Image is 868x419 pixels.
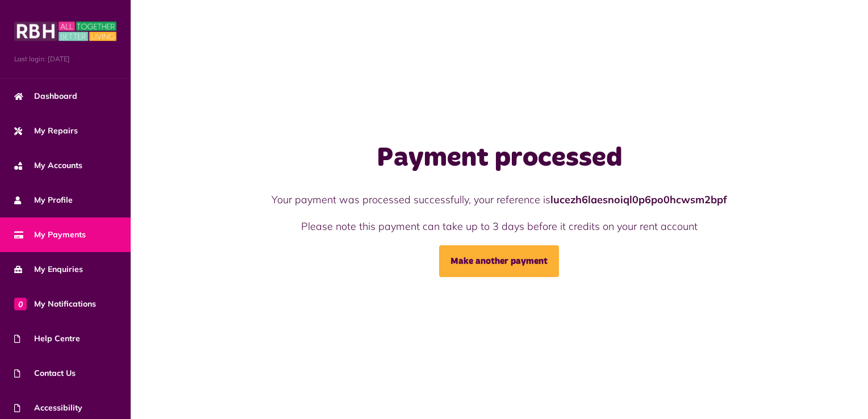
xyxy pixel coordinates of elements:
[14,90,77,102] span: Dashboard
[14,298,96,310] span: My Notifications
[14,125,78,137] span: My Repairs
[248,219,751,234] p: Please note this payment can take up to 3 days before it credits on your rent account
[14,263,83,275] span: My Enquiries
[14,160,82,171] span: My Accounts
[550,193,727,206] strong: lucezh6laesnoiql0p6po0hcwsm2bpf
[14,194,73,206] span: My Profile
[14,229,86,241] span: My Payments
[14,54,116,64] span: Last login: [DATE]
[14,333,80,345] span: Help Centre
[14,402,82,414] span: Accessibility
[248,142,751,175] h1: Payment processed
[439,245,559,277] a: Make another payment
[14,298,27,310] span: 0
[248,192,751,207] p: Your payment was processed successfully, your reference is
[14,20,116,43] img: MyRBH
[14,367,76,379] span: Contact Us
